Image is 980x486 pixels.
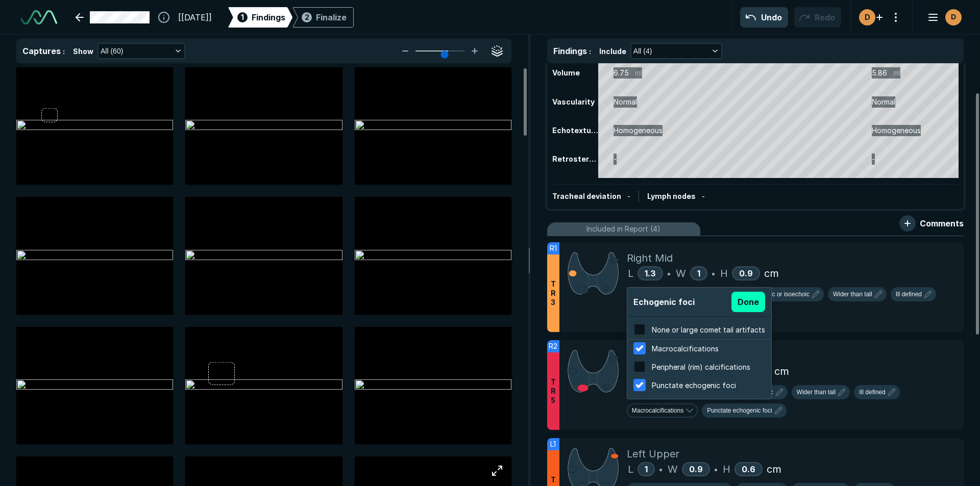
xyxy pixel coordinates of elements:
[652,363,750,371] span: Peripheral (rim) calcifications
[859,9,875,25] div: avatar-name
[712,267,715,279] span: •
[714,463,718,475] span: •
[22,46,61,56] span: Captures
[252,11,285,23] span: Findings
[305,12,309,22] span: 2
[316,11,347,23] div: Finalize
[920,217,964,229] span: Comments
[101,45,123,57] span: All (60)
[645,268,656,278] span: 1.3
[551,377,556,405] span: T R 5
[652,381,736,390] span: Punctate echogenic foci
[178,11,212,23] span: [[DATE]]
[599,46,626,57] span: Include
[794,7,841,28] button: Redo
[945,9,962,25] div: avatar-name
[720,266,728,281] span: H
[552,192,621,200] span: Tracheal deviation
[652,325,765,334] span: None or large comet tail artifacts
[740,7,788,28] button: Undo
[697,268,700,278] span: 1
[568,250,619,296] img: z7Hcn8AAAAGSURBVAMAKVrHLyUZXGwAAAAASUVORK5CYII=
[589,47,591,56] span: :
[547,242,964,332] li: R1TR3Right MidL1.3•W1•H0.9cm
[921,7,964,28] button: avatar-name
[586,223,660,235] span: Included in Report (4)
[551,279,556,307] span: T R 3
[550,439,556,450] span: L1
[764,266,779,281] span: cm
[568,348,619,394] img: AdkAAAAAElFTkSuQmCC
[292,7,354,28] div: 2Finalize
[633,296,695,308] span: Echogenic foci
[632,406,683,415] span: Macrocalcifications
[241,12,244,22] span: 1
[659,463,663,475] span: •
[633,45,652,57] span: All (4)
[553,46,587,56] span: Findings
[741,290,810,299] span: Hyperechoic or isoechoic
[676,266,686,281] span: W
[668,462,678,477] span: W
[767,462,781,477] span: cm
[774,364,789,379] span: cm
[739,268,753,278] span: 0.9
[652,344,719,353] span: Macrocalcifications
[628,462,633,477] span: L
[667,267,671,279] span: •
[742,464,755,474] span: 0.6
[628,266,633,281] span: L
[731,292,765,312] button: Done
[951,12,956,22] span: D
[645,464,648,474] span: 1
[702,192,705,200] span: -
[707,406,772,415] span: Punctate echogenic foci
[550,243,557,254] span: R1
[73,46,93,57] span: Show
[63,47,65,56] span: :
[689,464,703,474] span: 0.9
[896,290,922,299] span: Ill defined
[549,341,557,352] span: R2
[16,6,61,29] a: See-Mode Logo
[627,446,679,462] span: Left Upper
[627,192,630,200] span: -
[865,12,870,22] span: D
[228,7,292,28] div: 1Findings
[627,250,673,266] span: Right Mid
[547,340,964,430] li: R2TR5Right LowerL1.4•W0.9•H0.7cm
[647,192,696,200] span: Lymph nodes
[797,388,836,397] span: Wider than tall
[20,10,57,24] img: See-Mode Logo
[723,462,730,477] span: H
[859,388,885,397] span: Ill defined
[833,290,872,299] span: Wider than tall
